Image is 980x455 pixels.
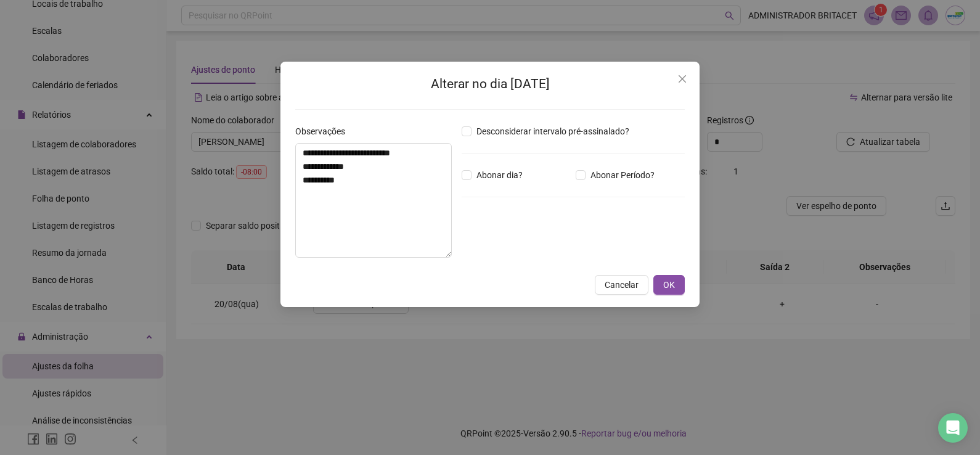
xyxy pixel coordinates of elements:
[677,74,687,84] span: close
[672,69,692,89] button: Close
[295,125,353,138] label: Observações
[295,74,685,94] h2: Alterar no dia [DATE]
[653,275,685,295] button: OK
[595,275,648,295] button: Cancelar
[586,168,659,182] span: Abonar Período?
[663,278,675,292] span: OK
[605,278,639,292] span: Cancelar
[472,168,528,182] span: Abonar dia?
[938,413,968,443] div: Open Intercom Messenger
[472,125,634,138] span: Desconsiderar intervalo pré-assinalado?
